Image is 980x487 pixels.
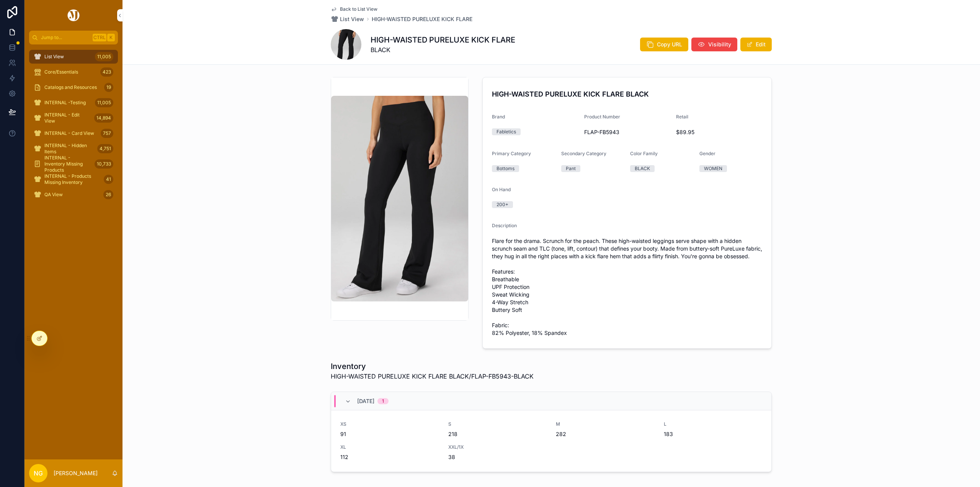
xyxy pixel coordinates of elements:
div: 26 [103,190,113,199]
span: XS [340,421,439,427]
span: FLAP-FB5943 [584,128,670,136]
button: Visibility [691,38,737,51]
a: Catalogs and Resources19 [29,80,118,94]
span: INTERNAL - Products Missing Inventory [44,173,101,185]
div: 200+ [497,201,508,208]
div: 423 [100,67,113,77]
div: 757 [101,129,113,138]
span: INTERNAL - Inventory Missing Products [44,155,91,173]
img: App logo [66,9,81,21]
span: Color Family [630,151,658,156]
a: List View11,005 [29,50,118,64]
div: 1 [382,398,384,404]
span: INTERNAL - Hidden Items [44,143,94,155]
span: Secondary Category [561,151,606,156]
a: INTERNAL -Testing11,005 [29,96,118,110]
span: NG [34,469,43,478]
button: Edit [740,38,772,51]
div: BLACK [635,165,650,172]
span: Brand [492,114,505,120]
div: WOMEN [704,165,722,172]
span: Description [492,223,517,228]
button: Jump to...CtrlK [29,31,118,44]
span: Ctrl [93,34,106,41]
span: Visibility [708,41,731,48]
span: On Hand [492,187,511,192]
span: XXL/1X [448,444,547,450]
h4: HIGH-WAISTED PURELUXE KICK FLARE BLACK [492,89,762,99]
span: Copy URL [657,41,682,48]
div: Pant [566,165,576,172]
h1: HIGH-WAISTED PURELUXE KICK FLARE [371,34,515,45]
span: Retail [676,114,688,120]
span: 218 [448,430,547,438]
span: 91 [340,430,439,438]
div: 4,751 [97,144,113,153]
span: Core/Essentials [44,69,78,75]
span: INTERNAL -Testing [44,100,86,106]
a: HIGH-WAISTED PURELUXE KICK FLARE [372,15,472,23]
a: INTERNAL - Products Missing Inventory41 [29,172,118,186]
span: HIGH-WAISTED PURELUXE KICK FLARE BLACK/FLAP-FB5943-BLACK [331,372,534,381]
span: 282 [556,430,655,438]
span: 112 [340,453,439,461]
a: QA View26 [29,188,118,202]
a: INTERNAL - Card View757 [29,126,118,140]
span: [DATE] [357,397,374,405]
span: Jump to... [41,34,90,41]
span: 38 [448,453,547,461]
span: K [108,34,114,41]
div: Fabletics [497,128,516,135]
div: 19 [104,83,113,92]
span: List View [340,15,364,23]
div: Bottoms [497,165,514,172]
span: $89.95 [676,128,762,136]
a: List View [331,15,364,23]
span: BLACK [371,45,515,54]
span: Product Number [584,114,620,120]
span: QA View [44,192,63,198]
span: Catalogs and Resources [44,84,97,90]
span: INTERNAL - Edit View [44,112,91,124]
span: XL [340,444,439,450]
span: Gender [699,151,715,156]
span: L [664,421,763,427]
span: List View [44,54,64,60]
div: 11,005 [95,52,113,61]
a: INTERNAL - Inventory Missing Products10,733 [29,157,118,171]
span: 183 [664,430,763,438]
div: 41 [104,175,113,184]
span: Primary Category [492,151,531,156]
p: [PERSON_NAME] [54,469,98,477]
div: 14,894 [94,113,113,123]
a: INTERNAL - Edit View14,894 [29,111,118,125]
h1: Inventory [331,361,534,372]
span: S [448,421,547,427]
div: 10,733 [95,159,113,169]
img: PT2500746-0001-1_998x1498.webp [331,96,468,302]
a: Back to List View [331,6,377,12]
div: scrollable content [24,44,122,212]
span: M [556,421,655,427]
a: XS91S218M282L183XL112XXL/1X38 [331,410,771,472]
span: INTERNAL - Card View [44,130,94,136]
div: 11,005 [95,98,113,107]
span: Back to List View [340,6,377,12]
button: Copy URL [640,38,688,51]
a: Core/Essentials423 [29,65,118,79]
span: Flare for the drama. Scrunch for the peach. These high-waisted leggings serve shape with a hidden... [492,237,762,337]
a: INTERNAL - Hidden Items4,751 [29,142,118,156]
